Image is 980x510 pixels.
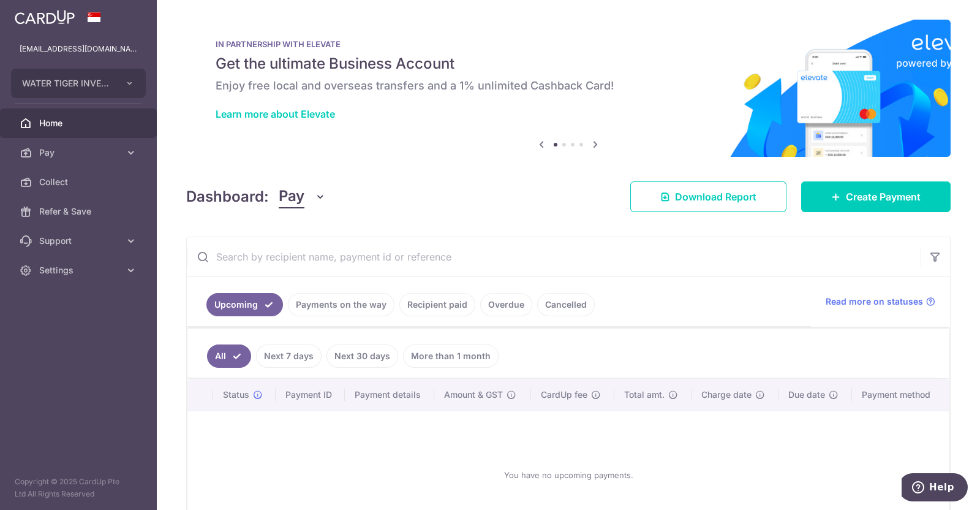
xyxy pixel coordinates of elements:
[541,389,587,401] span: CardUp fee
[39,176,120,188] span: Collect
[701,389,752,401] span: Charge date
[624,389,665,401] span: Total amt.
[216,39,921,49] p: IN PARTNERSHIP WITH ELEVATE
[345,379,435,411] th: Payment details
[826,295,923,308] span: Read more on statuses
[279,185,326,208] button: Pay
[223,389,249,401] span: Status
[675,189,756,204] span: Download Report
[403,344,499,368] a: More than 1 month
[256,344,322,368] a: Next 7 days
[788,389,825,401] span: Due date
[852,379,949,411] th: Payment method
[480,293,532,316] a: Overdue
[207,344,251,368] a: All
[801,181,951,212] a: Create Payment
[846,189,921,204] span: Create Payment
[902,473,968,504] iframe: Opens a widget where you can find more information
[399,293,475,316] a: Recipient paid
[216,78,921,93] h6: Enjoy free local and overseas transfers and a 1% unlimited Cashback Card!
[279,185,304,208] span: Pay
[39,147,120,159] span: Pay
[537,293,595,316] a: Cancelled
[276,379,345,411] th: Payment ID
[216,54,921,74] h5: Get the ultimate Business Account
[39,117,120,129] span: Home
[39,205,120,218] span: Refer & Save
[15,10,75,25] img: CardUp
[444,389,503,401] span: Amount & GST
[326,344,398,368] a: Next 30 days
[22,77,113,89] span: WATER TIGER INVESTMENTS PTE. LTD.
[186,20,951,157] img: Renovation banner
[39,264,120,276] span: Settings
[216,108,335,120] a: Learn more about Elevate
[39,235,120,247] span: Support
[186,186,269,208] h4: Dashboard:
[11,69,146,98] button: WATER TIGER INVESTMENTS PTE. LTD.
[288,293,394,316] a: Payments on the way
[20,43,137,55] p: [EMAIL_ADDRESS][DOMAIN_NAME]
[206,293,283,316] a: Upcoming
[187,237,921,276] input: Search by recipient name, payment id or reference
[826,295,935,308] a: Read more on statuses
[630,181,786,212] a: Download Report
